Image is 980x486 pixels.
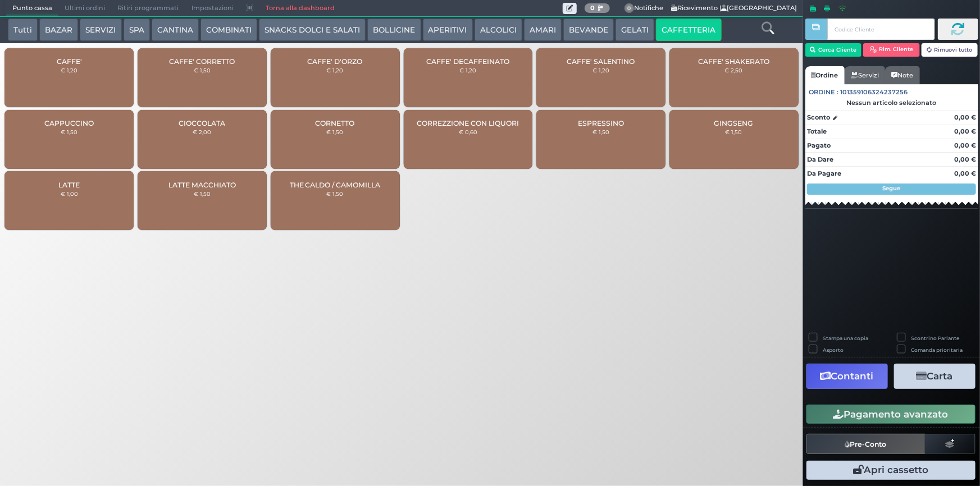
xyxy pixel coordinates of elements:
span: CAFFE' SALENTINO [567,57,635,66]
span: Punto cassa [6,1,58,16]
button: Cerca Cliente [805,43,862,57]
span: 101359106324237256 [841,88,908,97]
span: CAFFE' CORRETTO [169,57,235,66]
button: Carta [894,364,976,389]
small: € 1,50 [61,129,78,135]
a: Note [885,66,919,84]
span: CAFFE' SHAKERATO [698,57,769,66]
button: BAZAR [39,19,78,41]
small: € 1,50 [327,190,344,197]
span: Impostazioni [185,1,240,16]
span: GINGSENG [714,119,754,127]
small: € 1,20 [592,67,609,74]
small: € 1,50 [327,129,344,135]
label: Scontrino Parlante [911,334,960,342]
a: Ordine [805,66,845,84]
button: APERITIVI [423,19,473,41]
small: € 1,20 [459,67,476,74]
button: Pre-Conto [806,434,926,454]
span: THE CALDO / CAMOMILLA [290,181,381,189]
strong: Da Dare [807,155,833,163]
b: 0 [590,4,595,12]
button: COMBINATI [200,19,257,41]
button: SPA [124,19,150,41]
strong: Totale [807,127,827,135]
span: Ritiri programmati [111,1,185,16]
small: € 2,00 [193,129,211,135]
strong: Pagato [807,141,831,149]
button: SNACKS DOLCI E SALATI [259,19,366,41]
span: CAPPUCCINO [44,119,94,127]
button: BEVANDE [563,19,614,41]
strong: Sconto [807,113,830,122]
small: € 1,50 [726,129,742,135]
button: CANTINA [152,19,199,41]
small: € 1,00 [61,190,78,197]
button: CAFFETTERIA [656,19,721,41]
span: CIOCCOLATA [179,119,225,127]
label: Comanda prioritaria [911,346,963,354]
button: GELATI [616,19,654,41]
button: Rim. Cliente [863,43,920,57]
a: Torna alla dashboard [259,1,341,16]
button: ALCOLICI [475,19,522,41]
a: Servizi [845,66,885,84]
button: AMARI [524,19,562,41]
span: CORNETTO [316,119,355,127]
div: Nessun articolo selezionato [805,99,978,107]
span: LATTE MACCHIATO [168,181,236,189]
button: BOLLICINE [367,19,421,41]
strong: 0,00 € [954,169,976,177]
button: Apri cassetto [806,461,976,480]
small: € 1,50 [194,190,211,197]
strong: Segue [883,185,901,192]
span: 0 [625,3,635,13]
span: Ordine : [809,88,839,97]
span: CAFFE' D'ORZO [308,57,363,66]
button: Tutti [8,19,38,41]
small: € 0,60 [459,129,477,135]
button: SERVIZI [80,19,121,41]
small: € 1,20 [327,67,344,74]
small: € 1,20 [61,67,78,74]
span: Ultimi ordini [58,1,111,16]
strong: 0,00 € [954,141,976,149]
label: Stampa una copia [823,334,868,342]
label: Asporto [823,346,844,354]
strong: 0,00 € [954,113,976,121]
span: CAFFE' DECAFFEINATO [426,57,509,66]
button: Pagamento avanzato [806,405,976,424]
input: Codice Cliente [827,19,935,40]
span: LATTE [58,181,80,189]
small: € 1,50 [194,67,211,74]
small: € 2,50 [725,67,743,74]
span: CORREZZIONE CON LIQUORI [417,119,519,127]
strong: 0,00 € [954,155,976,163]
button: Rimuovi tutto [922,43,978,57]
span: ESPRESSINO [578,119,624,127]
small: € 1,50 [592,129,609,135]
strong: Da Pagare [807,169,841,177]
button: Contanti [806,364,888,389]
strong: 0,00 € [954,127,976,135]
span: CAFFE' [57,57,82,66]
